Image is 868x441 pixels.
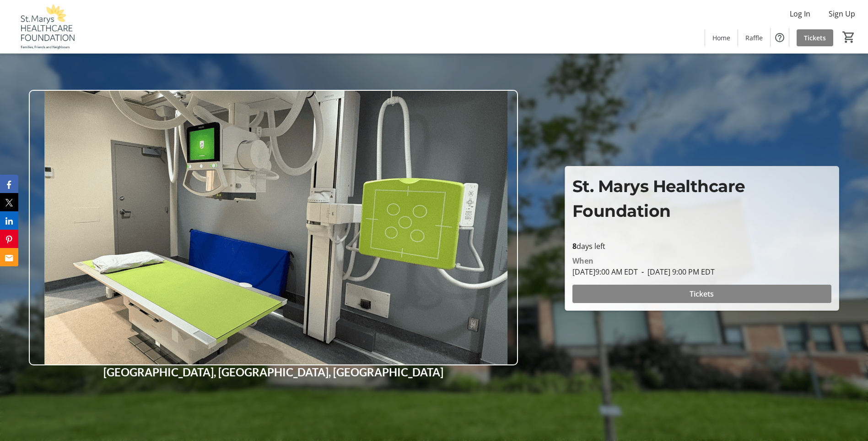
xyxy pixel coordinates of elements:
span: Home [712,33,730,43]
button: Log In [782,6,818,21]
span: 8 [572,241,577,251]
button: Help [771,28,789,47]
div: When [572,255,593,266]
span: Sign Up [829,8,855,19]
span: Log In [790,8,810,19]
span: Tickets [804,33,826,43]
p: days left [572,241,831,252]
span: St. Marys Healthcare Foundation [572,176,745,221]
strong: [GEOGRAPHIC_DATA], [GEOGRAPHIC_DATA], [GEOGRAPHIC_DATA] [103,365,443,379]
span: Tickets [690,288,714,299]
a: Tickets [797,29,833,46]
button: Cart [841,29,857,45]
a: Home [705,29,738,46]
img: Campaign CTA Media Photo [29,90,518,365]
img: St. Marys Healthcare Foundation's Logo [5,4,87,50]
a: Raffle [738,29,770,46]
button: Sign Up [821,6,863,21]
button: Tickets [572,285,831,303]
span: Raffle [745,33,763,43]
span: [DATE] 9:00 PM EDT [638,267,715,277]
span: [DATE] 9:00 AM EDT [572,267,638,277]
span: - [638,267,647,277]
